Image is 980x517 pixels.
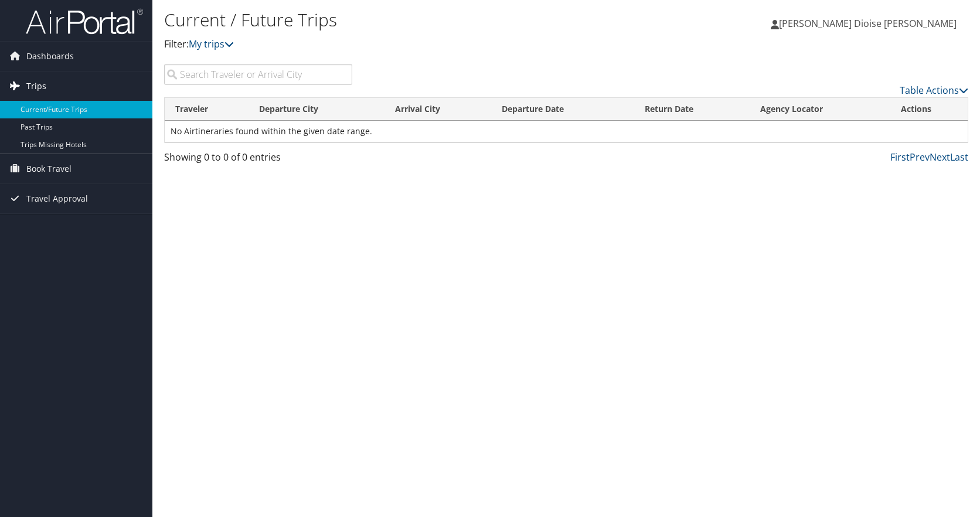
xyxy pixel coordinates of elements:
span: Travel Approval [26,184,88,213]
a: First [890,151,910,164]
a: Table Actions [900,84,968,97]
span: Dashboards [26,42,74,71]
a: [PERSON_NAME] Dioise [PERSON_NAME] [771,6,968,41]
div: Showing 0 to 0 of 0 entries [164,150,352,170]
a: Last [950,151,968,164]
span: Book Travel [26,154,72,183]
a: Next [930,151,950,164]
input: Search Traveler or Arrival City [164,64,352,85]
th: Agency Locator: activate to sort column ascending [750,98,890,121]
h1: Current / Future Trips [164,8,700,32]
th: Departure Date: activate to sort column descending [491,98,634,121]
p: Filter: [164,37,700,52]
span: Trips [26,72,46,101]
th: Departure City: activate to sort column ascending [249,98,384,121]
a: Prev [910,151,930,164]
img: airportal-logo.png [26,8,143,35]
th: Arrival City: activate to sort column ascending [384,98,492,121]
th: Traveler: activate to sort column ascending [165,98,249,121]
th: Return Date: activate to sort column ascending [634,98,749,121]
span: [PERSON_NAME] Dioise [PERSON_NAME] [779,17,957,30]
td: No Airtineraries found within the given date range. [165,121,968,142]
a: My trips [189,38,234,50]
th: Actions [890,98,968,121]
